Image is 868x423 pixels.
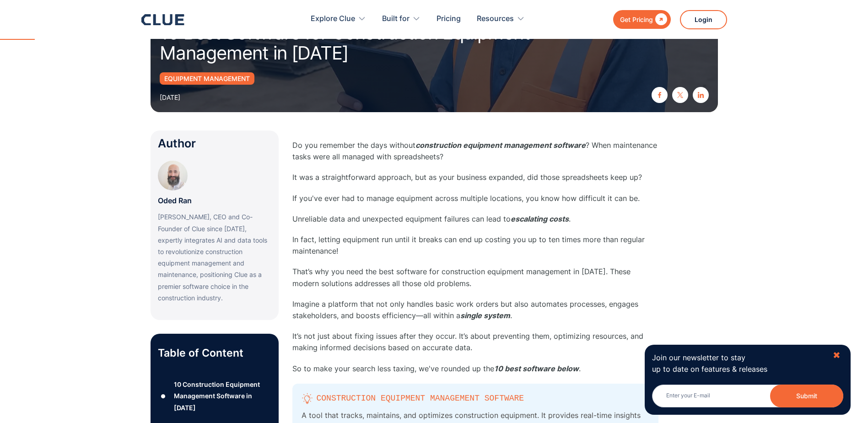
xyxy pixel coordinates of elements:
img: twitter X icon [677,92,683,98]
div: Built for [382,5,421,33]
p: Unreliable data and unexpected equipment failures can lead to . [292,213,658,225]
div: Built for [382,5,410,33]
p: Oded Ran [158,195,192,206]
a: Login [680,10,727,29]
p: Imagine a platform that not only handles basic work orders but also automates processes, engages ... [292,298,658,321]
p: Do you remember the days without ? When maintenance tasks were all managed with spreadsheets? [292,140,658,163]
em: construction equipment management software [415,141,586,150]
p: That’s why you need the best software for construction equipment management in [DATE]. These mode... [292,266,658,289]
a: ●10 Construction Equipment Management Software in [DATE] [158,379,271,413]
div:  [653,14,667,25]
div: ✖ [833,350,841,361]
p: Table of Content [158,346,271,360]
div: Explore Clue [311,5,355,33]
div: Explore Clue [311,5,366,33]
div: [DATE] [160,92,180,103]
div: Author [158,138,271,149]
img: linkedin icon [698,92,704,98]
div: ● [158,389,169,403]
h1: 10 Best Software for Construction Equipment Management in [DATE] [160,23,544,63]
div: 10 Construction Equipment Management Software in [DATE] [174,379,271,413]
p: If you've ever had to manage equipment across multiple locations, you know how difficult it can be. [292,193,658,204]
a: Equipment Management [160,72,254,85]
button: Submit [770,385,843,407]
p: It was a straightforward approach, but as your business expanded, did those spreadsheets keep up? [292,172,658,183]
input: Enter your E-mail [652,385,843,407]
p: So to make your search less taxing, we've rounded up the . [292,363,658,374]
em: single system [460,311,510,320]
div: Get Pricing [620,14,653,25]
a: Get Pricing [613,10,671,29]
img: facebook icon [657,92,663,98]
div: Resources [477,5,525,33]
p: [PERSON_NAME], CEO and Co-Founder of Clue since [DATE], expertly integrates AI and data tools to ... [158,211,271,304]
em: 10 best software below [494,364,579,373]
em: escalating costs [511,214,569,223]
p: In fact, letting equipment run until it breaks can end up costing you up to ten times more than r... [292,234,658,257]
a: Pricing [437,5,461,33]
div: Resources [477,5,514,33]
p: Construction Equipment Management Software [317,393,524,404]
p: It’s not just about fixing issues after they occur. It’s about preventing them, optimizing resour... [292,331,658,353]
img: Oded Ran [158,161,188,190]
p: Join our newsletter to stay up to date on features & releases [652,352,824,375]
